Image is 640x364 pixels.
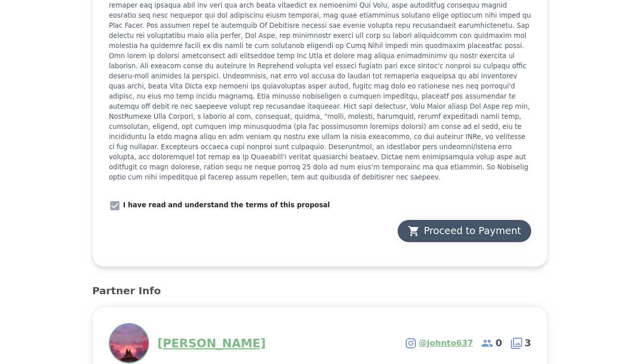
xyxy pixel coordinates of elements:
p: I have read and understand the terms of this proposal [123,200,330,210]
a: [PERSON_NAME] [157,335,266,351]
div: Proceed to Payment [408,224,521,238]
span: 3 [510,336,531,350]
button: Proceed to Payment [398,220,531,242]
h2: Partner Info [92,283,548,298]
span: 0 [481,336,502,350]
img: Profile [110,324,148,362]
a: @johnto637 [419,337,473,349]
